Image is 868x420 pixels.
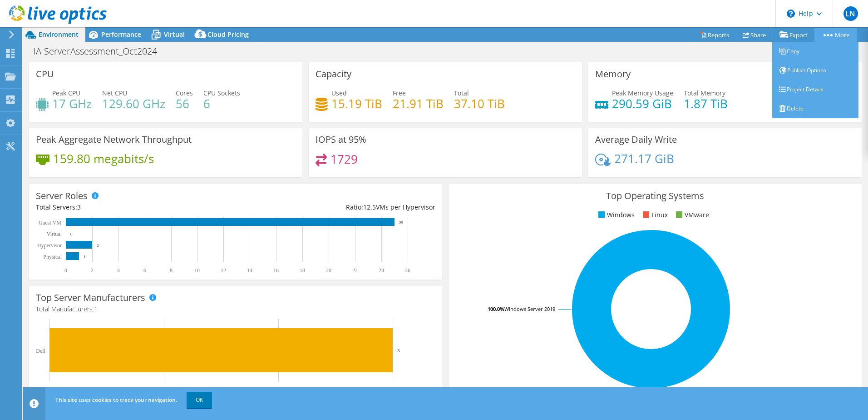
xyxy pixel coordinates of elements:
[102,89,127,97] span: Net CPU
[684,99,728,109] h4: 1.87 TiB
[36,191,88,201] h3: Server Roles
[176,99,193,109] h4: 56
[772,80,858,99] a: Project Details
[39,30,79,39] span: Environment
[352,267,358,274] text: 22
[143,267,146,274] text: 6
[273,267,279,274] text: 16
[772,99,858,118] a: Delete
[331,99,382,109] h4: 15.19 TiB
[393,99,444,109] h4: 21.91 TiB
[454,99,505,109] h4: 37.10 TiB
[326,267,331,274] text: 20
[37,242,62,249] text: Hypervisor
[773,28,815,42] a: Export
[203,89,240,97] span: CPU Sockets
[379,267,384,274] text: 24
[814,28,857,42] a: More
[405,267,410,274] text: 26
[36,304,435,314] h4: Total Manufacturers:
[176,89,193,97] span: Cores
[772,42,858,61] a: Copy
[612,99,673,109] h4: 290.59 GiB
[397,348,400,353] text: 3
[39,220,61,226] text: Guest VM
[164,30,185,39] span: Virtual
[30,46,171,56] h1: IA-ServerAssessment_Oct2024
[331,89,347,97] span: Used
[247,267,252,274] text: 14
[203,99,240,109] h4: 6
[52,89,80,97] span: Peak CPU
[36,135,192,145] h3: Peak Aggregate Network Throughput
[488,305,504,312] tspan: 100.0%
[47,231,62,237] text: Virtual
[52,99,92,109] h4: 17 GHz
[194,267,200,274] text: 10
[455,191,855,201] h3: Top Operating Systems
[55,396,177,404] span: This site uses cookies to track your navigation.
[101,30,141,39] span: Performance
[454,89,469,97] span: Total
[399,220,404,225] text: 25
[843,6,858,21] span: LN
[641,210,668,220] li: Linux
[64,267,67,274] text: 0
[77,203,81,211] span: 3
[53,154,154,164] h4: 159.80 megabits/s
[736,28,773,42] a: Share
[693,28,736,42] a: Reports
[91,267,94,274] text: 2
[330,154,358,164] h4: 1729
[363,203,376,211] span: 12.5
[36,202,236,212] div: Total Servers:
[70,232,73,236] text: 0
[97,243,99,248] text: 2
[612,89,673,97] span: Peak Memory Usage
[300,267,305,274] text: 18
[36,69,54,79] h3: CPU
[221,267,226,274] text: 12
[595,135,677,145] h3: Average Daily Write
[36,348,45,354] text: Dell
[94,305,98,313] span: 1
[674,210,709,220] li: VMware
[207,30,249,39] span: Cloud Pricing
[43,254,62,260] text: Physical
[684,89,725,97] span: Total Memory
[84,255,86,259] text: 1
[236,202,435,212] div: Ratio: VMs per Hypervisor
[504,305,555,312] tspan: Windows Server 2019
[614,154,674,164] h4: 271.17 GiB
[595,69,631,79] h3: Memory
[772,61,858,80] a: Publish Options
[596,210,635,220] li: Windows
[316,135,366,145] h3: IOPS at 95%
[117,267,120,274] text: 4
[787,10,795,18] svg: \n
[316,69,351,79] h3: Capacity
[187,392,212,408] a: OK
[36,293,145,303] h3: Top Server Manufacturers
[102,99,165,109] h4: 129.60 GHz
[393,89,406,97] span: Free
[170,267,173,274] text: 8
